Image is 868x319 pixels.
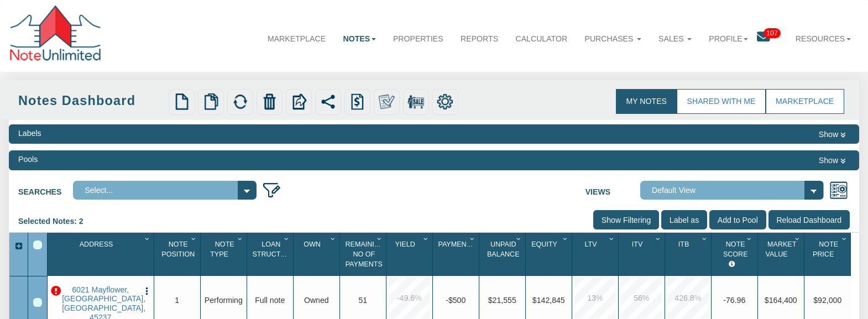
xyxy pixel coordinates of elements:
[813,296,841,305] span: $92,000
[50,237,154,271] div: Sort None
[482,237,525,271] div: Unpaid Balance Sort None
[576,24,650,53] a: Purchases
[374,233,385,244] div: Column Menu
[304,296,329,305] span: Owned
[621,237,665,271] div: Itv Sort None
[296,237,339,271] div: Own Sort None
[320,93,336,109] img: share.svg
[259,24,334,53] a: Marketplace
[18,210,92,232] div: Selected Notes: 2
[446,296,466,305] span: -$500
[650,24,700,53] a: Sales
[744,233,757,244] div: Column Menu
[768,210,850,229] input: Reload Dashboard
[161,240,195,258] span: Note Position
[765,240,796,258] span: Market Value
[467,233,478,244] div: Column Menu
[815,128,850,141] button: Show
[438,240,487,248] span: Payment(P&I)
[249,237,293,271] div: Sort None
[560,233,571,244] div: Column Menu
[437,93,453,109] img: settings.png
[33,298,42,307] div: Row 1, Row Selection Checkbox
[421,233,431,244] div: Column Menu
[667,237,711,271] div: Sort None
[255,296,285,305] span: Full note
[328,233,338,244] div: Column Menu
[699,233,710,244] div: Column Menu
[487,240,520,258] span: Unpaid Balance
[574,237,618,271] div: Ltv Sort None
[232,93,248,109] img: refresh.png
[507,24,576,53] a: Calculator
[142,286,151,296] img: cell-menu.png
[210,240,234,258] span: Note Type
[700,24,757,53] a: Profile
[667,278,708,318] div: 426.8
[815,154,850,167] button: Show
[205,296,243,305] span: Performing
[435,237,479,271] div: Sort None
[175,296,179,305] span: 1
[585,181,640,197] label: Views
[9,240,28,252] div: Expand All
[18,181,73,197] label: Searches
[621,237,665,271] div: Sort None
[760,237,804,271] div: Market Value Sort None
[156,237,200,271] div: Sort None
[813,240,838,258] span: Note Price
[528,237,572,271] div: Sort None
[593,210,659,229] input: Show Filtering
[296,237,339,271] div: Sort None
[528,237,572,271] div: Equity Sort None
[349,93,365,109] img: history.png
[757,24,787,54] a: 107
[291,93,307,109] img: export.svg
[407,93,423,109] img: for_sale.png
[142,285,151,296] button: Press to open the note menu
[714,237,757,271] div: Sort None
[574,237,618,271] div: Sort None
[18,92,166,111] div: Notes Dashboard
[829,181,849,200] img: views.png
[389,237,432,271] div: Yield Sort None
[765,296,797,305] span: $164,400
[621,278,662,318] div: 56.0
[792,233,803,244] div: Column Menu
[667,237,711,271] div: Itb Sort None
[281,233,292,244] div: Column Menu
[632,240,643,248] span: Itv
[452,24,506,53] a: Reports
[435,237,479,271] div: Payment(P&I) Sort None
[18,128,41,139] div: Labels
[156,237,200,271] div: Note Position Sort None
[235,233,245,244] div: Column Menu
[488,296,516,305] span: $21,555
[203,93,219,109] img: copy.png
[203,237,247,271] div: Sort None
[787,24,859,53] a: Resources
[574,278,615,318] div: 13.0
[661,210,707,229] input: Label as
[760,237,804,271] div: Sort None
[585,240,597,248] span: Ltv
[723,240,748,258] span: Note Score
[346,240,385,268] span: Remaining No Of Payments
[50,237,154,271] div: Address Sort None
[253,240,295,258] span: Loan Structure
[262,93,278,109] img: trash.png
[531,240,557,248] span: Equity
[389,237,432,271] div: Sort None
[606,233,617,244] div: Column Menu
[395,240,415,248] span: Yield
[379,93,395,109] img: make_own.png
[142,233,153,244] div: Column Menu
[764,28,780,38] span: 107
[384,24,452,53] a: Properties
[723,296,745,305] span: -76.96
[18,154,38,165] div: Pools
[709,210,766,229] input: Add to Pool
[342,237,386,271] div: Sort None
[189,233,199,244] div: Column Menu
[80,240,113,248] span: Address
